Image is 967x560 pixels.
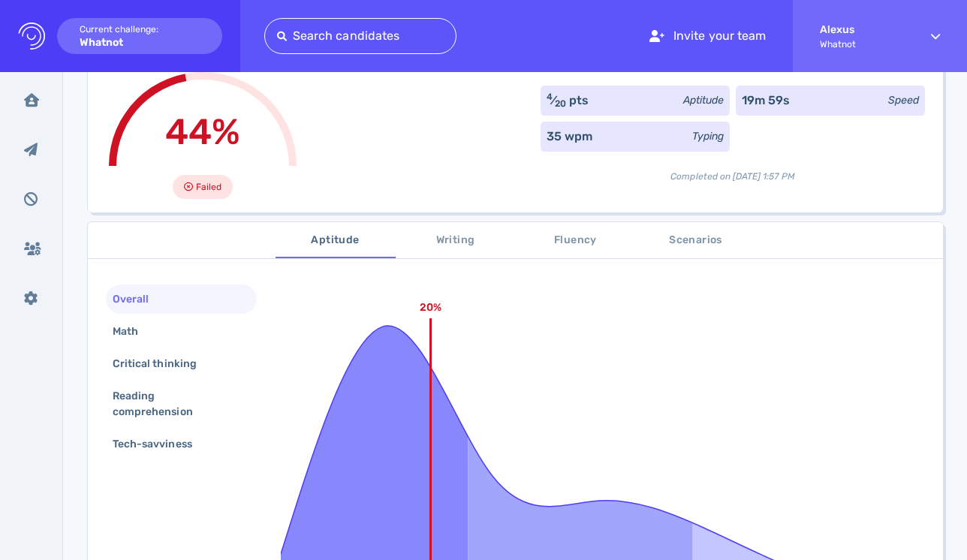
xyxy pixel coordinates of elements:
div: Overall [110,288,167,310]
div: Aptitude [683,92,724,108]
div: Completed on [DATE] 1:57 PM [541,158,925,183]
div: Reading comprehension [110,385,241,423]
sub: 20 [555,98,566,109]
div: 19m 59s [742,92,790,110]
div: Tech-savviness [110,433,210,455]
div: Speed [888,92,919,108]
text: 20% [420,301,441,314]
span: Aptitude [285,231,387,250]
span: Fluency [525,231,627,250]
span: Failed [196,178,221,196]
span: Writing [405,231,507,250]
div: Typing [692,128,724,144]
div: ⁄ pts [547,92,589,110]
strong: Alexus [820,23,904,36]
span: 44% [165,110,240,153]
span: Scenarios [645,231,747,250]
span: Whatnot [820,39,904,50]
div: 35 wpm [547,128,592,146]
div: Critical thinking [110,353,215,375]
div: Math [110,321,156,342]
sup: 4 [547,92,553,102]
